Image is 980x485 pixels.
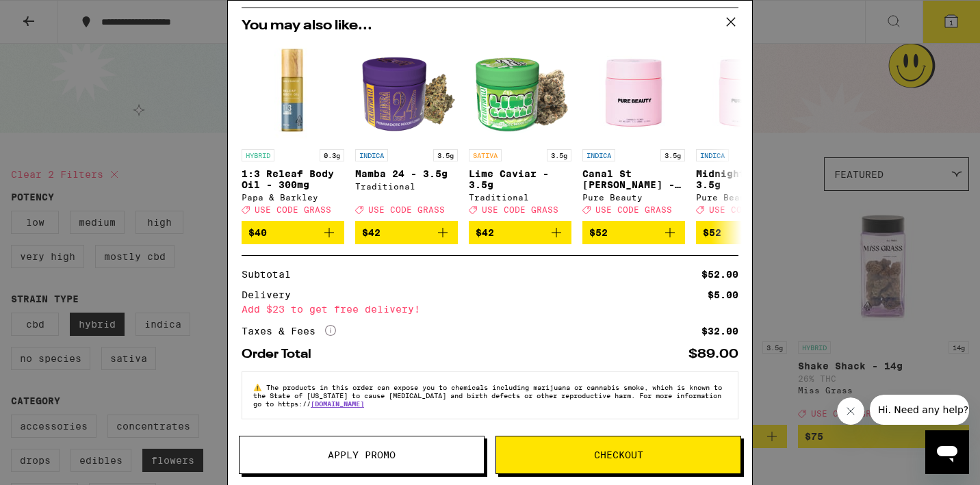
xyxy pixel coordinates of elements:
[242,325,336,337] div: Taxes & Fees
[701,326,738,336] div: $32.00
[242,270,300,279] div: Subtotal
[242,193,344,202] div: Papa & Barkley
[355,40,458,221] a: Open page for Mamba 24 - 3.5g from Traditional
[242,348,321,361] div: Order Total
[589,227,608,238] span: $52
[355,221,458,244] button: Add to bag
[594,450,643,460] span: Checkout
[837,397,864,425] iframe: Close message
[355,40,458,142] img: Traditional - Mamba 24 - 3.5g
[582,40,685,142] img: Pure Beauty - Canal St Runtz - 3.5g
[248,227,267,238] span: $40
[255,205,331,214] span: USE CODE GRASS
[368,205,445,214] span: USE CODE GRASS
[696,168,799,190] p: Midnight Snack - 3.5g
[355,168,458,179] p: Mamba 24 - 3.5g
[696,221,799,244] button: Add to bag
[469,168,571,190] p: Lime Caviar - 3.5g
[925,430,969,474] iframe: Button to launch messaging window
[242,40,344,142] img: Papa & Barkley - 1:3 Releaf Body Oil - 300mg
[709,205,786,214] span: USE CODE GRASS
[253,383,266,391] span: ⚠️
[582,149,615,161] p: INDICA
[696,40,799,142] img: Pure Beauty - Midnight Snack - 3.5g
[696,40,799,221] a: Open page for Midnight Snack - 3.5g from Pure Beauty
[703,227,721,238] span: $52
[242,221,344,244] button: Add to bag
[595,205,672,214] span: USE CODE GRASS
[311,399,364,408] a: [DOMAIN_NAME]
[476,227,494,238] span: $42
[469,193,571,202] div: Traditional
[242,19,738,33] h2: You may also like...
[469,149,502,161] p: SATIVA
[547,149,571,161] p: 3.5g
[660,149,685,161] p: 3.5g
[469,221,571,244] button: Add to bag
[708,290,738,300] div: $5.00
[688,348,738,361] div: $89.00
[582,193,685,202] div: Pure Beauty
[253,383,722,408] span: The products in this order can expose you to chemicals including marijuana or cannabis smoke, whi...
[701,270,738,279] div: $52.00
[242,304,738,314] div: Add $23 to get free delivery!
[239,436,485,474] button: Apply Promo
[320,149,344,161] p: 0.3g
[469,40,571,221] a: Open page for Lime Caviar - 3.5g from Traditional
[355,182,458,191] div: Traditional
[433,149,458,161] p: 3.5g
[242,290,300,300] div: Delivery
[582,40,685,221] a: Open page for Canal St Runtz - 3.5g from Pure Beauty
[355,149,388,161] p: INDICA
[870,395,969,425] iframe: Message from company
[242,40,344,221] a: Open page for 1:3 Releaf Body Oil - 300mg from Papa & Barkley
[495,436,741,474] button: Checkout
[696,149,729,161] p: INDICA
[482,205,558,214] span: USE CODE GRASS
[696,193,799,202] div: Pure Beauty
[242,168,344,190] p: 1:3 Releaf Body Oil - 300mg
[582,221,685,244] button: Add to bag
[328,450,396,460] span: Apply Promo
[469,40,571,142] img: Traditional - Lime Caviar - 3.5g
[362,227,381,238] span: $42
[582,168,685,190] p: Canal St [PERSON_NAME] - 3.5g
